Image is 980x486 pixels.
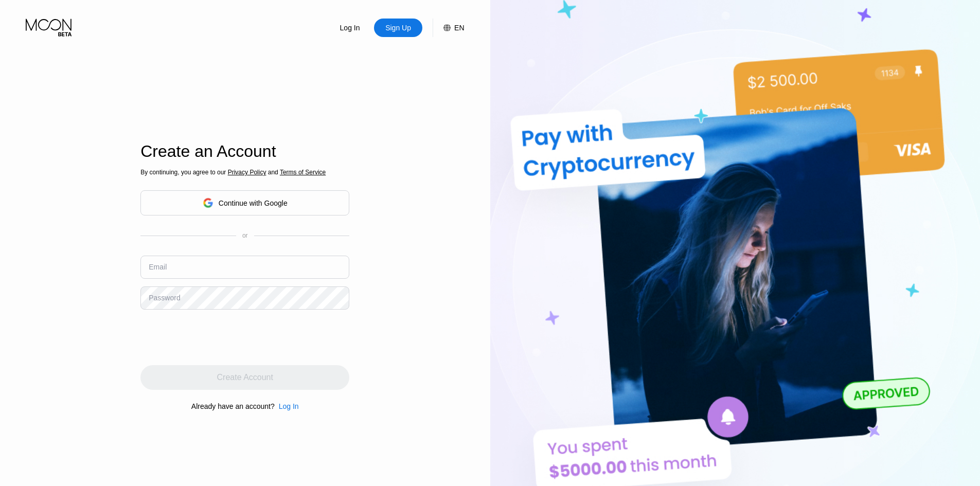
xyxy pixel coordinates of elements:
[149,294,180,302] div: Password
[384,23,412,33] div: Sign Up
[140,190,349,215] div: Continue with Google
[219,199,288,207] div: Continue with Google
[326,19,374,37] div: Log In
[266,169,280,176] span: and
[228,169,266,176] span: Privacy Policy
[374,19,422,37] div: Sign Up
[149,263,167,271] div: Email
[454,24,464,32] div: EN
[275,402,299,410] div: Log In
[140,317,297,357] iframe: reCAPTCHA
[280,169,326,176] span: Terms of Service
[433,19,464,37] div: EN
[140,169,349,176] div: By continuing, you agree to our
[191,402,275,410] div: Already have an account?
[339,23,361,33] div: Log In
[140,142,349,161] div: Create an Account
[242,232,248,239] div: or
[279,402,299,410] div: Log In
